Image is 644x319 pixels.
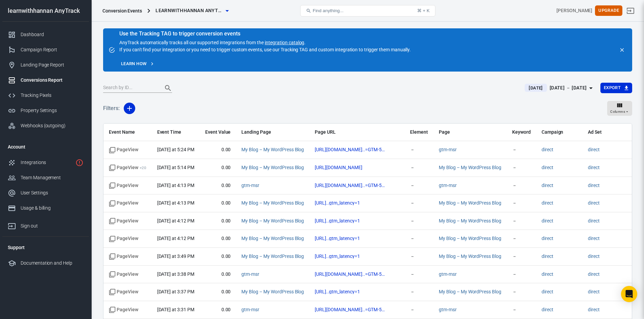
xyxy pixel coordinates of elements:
span: － [410,218,428,224]
span: － [410,235,428,242]
time: 2025-09-27T15:38:56+06:00 [157,271,194,277]
time: 2025-09-27T16:12:09+06:00 [157,218,194,223]
time: 2025-09-27T15:31:23+06:00 [157,307,194,312]
a: Conversions Report [2,73,89,88]
sup: + 20 [140,165,146,170]
span: － [410,164,428,171]
a: My Blog – My WordPress Blog [439,289,501,294]
span: direct [542,289,553,295]
button: [DATE][DATE] － [DATE] [519,82,600,94]
a: gtm-msr [439,147,457,152]
button: learnwithhannan AnyTrack [153,4,231,17]
a: My Blog – My WordPress Blog [241,200,304,206]
a: direct [588,254,600,259]
span: https://learnwithhannan.wuaze.com/?gtm_latency=1 [315,289,372,294]
input: Search by ID... [103,84,157,92]
a: My Blog – My WordPress Blog [241,289,304,294]
div: [DATE] － [DATE] [550,84,587,92]
span: － [512,271,531,278]
a: Usage & billing [2,201,89,216]
span: － [512,253,531,260]
a: direct [588,271,600,277]
span: Campaign [542,129,577,136]
time: 2025-09-27T17:24:35+06:00 [157,147,194,152]
a: My Blog – My WordPress Blog [439,218,501,223]
span: direct [542,253,553,260]
a: My Blog – My WordPress Blog [439,254,501,259]
button: Upgrade [595,5,622,16]
div: learnwithhannan AnyTrack [2,8,89,14]
span: － [410,307,428,313]
a: gtm-msr [439,271,457,277]
span: 0.00 [205,307,231,313]
div: Usage & billing [21,205,84,212]
a: direct [588,147,600,152]
span: 0.00 [205,200,231,207]
span: Standard event name [109,271,138,278]
span: https://learnwithhannan.wuaze.com/?gtm_latency=1 [315,236,372,241]
span: Standard event name [109,147,138,153]
h5: Filters: [103,98,120,119]
span: direct [588,147,600,153]
span: Standard event name [109,235,138,242]
a: direct [588,183,600,188]
span: https://learnwithhannan.wuaze.com/ [315,165,374,170]
div: Dashboard [21,31,84,38]
span: － [512,182,531,189]
a: My Blog – My WordPress Blog [241,254,304,259]
span: Page [439,129,501,136]
a: direct [542,271,553,277]
span: Standard event name [109,200,138,207]
a: Landing Page Report [2,57,89,73]
span: 0.00 [205,182,231,189]
span: Landing Page [241,129,304,136]
span: direct [588,218,600,224]
div: Property Settings [21,107,84,114]
div: Landing Page Report [21,61,84,69]
a: gtm-msr [241,307,259,312]
span: learnwithhannan AnyTrack [156,6,223,15]
a: Campaign Report [2,42,89,57]
span: Standard event name [109,307,138,313]
span: https://gtm-msr.appspot.com/render?id=GTM-5QSJM25J [315,147,399,152]
a: Tracking Pixels [2,88,89,103]
button: Find anything...⌘ + K [300,5,435,17]
span: Event Name [109,129,146,136]
a: My Blog – My WordPress Blog [241,165,304,170]
span: Standard event name [109,253,138,260]
div: Webhooks (outgoing) [21,122,84,129]
a: direct [542,254,553,259]
a: gtm-msr [439,307,457,312]
div: Documentation and Help [21,260,84,267]
a: direct [542,183,553,188]
div: Conversion Events [102,7,142,14]
span: － [512,289,531,295]
a: Dashboard [2,27,89,42]
a: Property Settings [2,103,89,118]
span: Page URL [315,129,399,136]
a: My Blog – My WordPress Blog [439,165,501,170]
span: https://learnwithhannan.wuaze.com/?gtm_latency=1 [315,254,372,259]
a: direct [542,236,553,241]
div: Integrations [21,159,73,166]
span: https://gtm-msr.appspot.com/render?id=GTM-5QSJM25J [315,183,399,188]
button: Columns [607,101,632,116]
span: － [410,200,428,207]
a: gtm-msr [241,271,259,277]
span: － [410,147,428,153]
time: 2025-09-27T15:37:22+06:00 [157,289,194,294]
a: gtm-msr [241,183,259,188]
span: direct [588,307,600,313]
span: － [512,218,531,224]
span: － [512,235,531,242]
svg: 1 networks not verified yet [75,159,84,167]
div: Team Management [21,174,84,181]
div: User Settings [21,189,84,196]
a: My Blog – My WordPress Blog [439,200,501,206]
a: User Settings [2,185,89,201]
a: integration catalog [265,40,304,45]
div: AnyTrack automatically tracks all our supported integrations from the . If you can't find your in... [119,31,411,53]
span: 0.00 [205,253,231,260]
a: My Blog – My WordPress Blog [439,236,501,241]
a: direct [542,218,553,223]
